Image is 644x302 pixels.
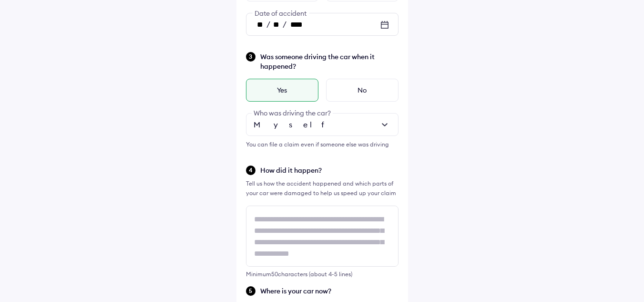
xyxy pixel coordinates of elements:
div: No [326,79,399,102]
div: Tell us how the accident happened and which parts of your car were damaged to help us speed up yo... [246,179,399,198]
div: You can file a claim even if someone else was driving [246,140,399,149]
span: Myself [254,120,332,129]
div: Minimum 50 characters (about 4-5 lines) [246,271,399,278]
span: Where is your car now? [260,286,399,296]
span: How did it happen? [260,166,399,175]
span: / [283,19,286,29]
span: / [266,19,270,29]
span: Was someone driving the car when it happened? [260,52,399,71]
div: Yes [246,79,318,102]
span: Date of accident [252,9,309,18]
